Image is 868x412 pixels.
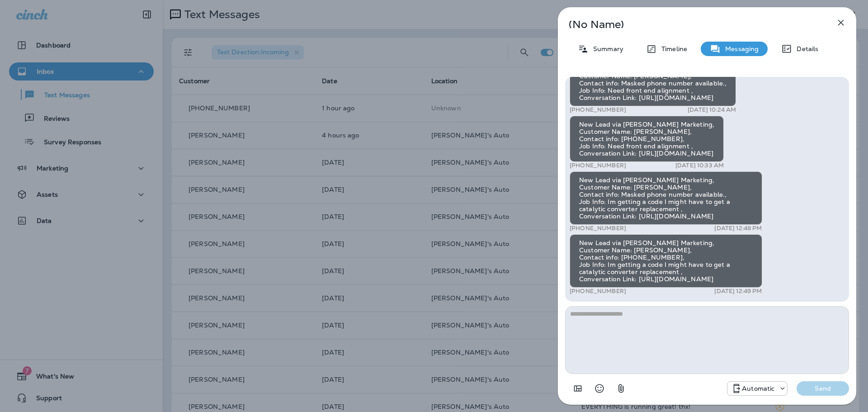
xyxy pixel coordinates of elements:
[570,106,626,114] p: [PHONE_NUMBER]
[569,21,816,28] p: (No Name)
[657,45,687,52] p: Timeline
[675,162,724,169] p: [DATE] 10:33 AM
[721,45,759,52] p: Messaging
[570,225,626,232] p: [PHONE_NUMBER]
[570,171,762,225] div: New Lead via [PERSON_NAME] Marketing, Customer Name: [PERSON_NAME], Contact info: Masked phone nu...
[570,60,736,106] div: New Lead via [PERSON_NAME] Marketing, Customer Name: [PERSON_NAME], Contact info: Masked phone nu...
[714,225,762,232] p: [DATE] 12:48 PM
[742,385,774,392] p: Automatic
[569,379,587,398] button: Add in a premade template
[590,379,609,398] button: Select an emoji
[792,45,818,52] p: Details
[570,116,724,162] div: New Lead via [PERSON_NAME] Marketing, Customer Name: [PERSON_NAME], Contact info: [PHONE_NUMBER],...
[714,288,762,295] p: [DATE] 12:49 PM
[570,162,626,169] p: [PHONE_NUMBER]
[570,288,626,295] p: [PHONE_NUMBER]
[570,234,762,288] div: New Lead via [PERSON_NAME] Marketing, Customer Name: [PERSON_NAME], Contact info: [PHONE_NUMBER],...
[688,106,736,114] p: [DATE] 10:24 AM
[589,45,623,52] p: Summary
